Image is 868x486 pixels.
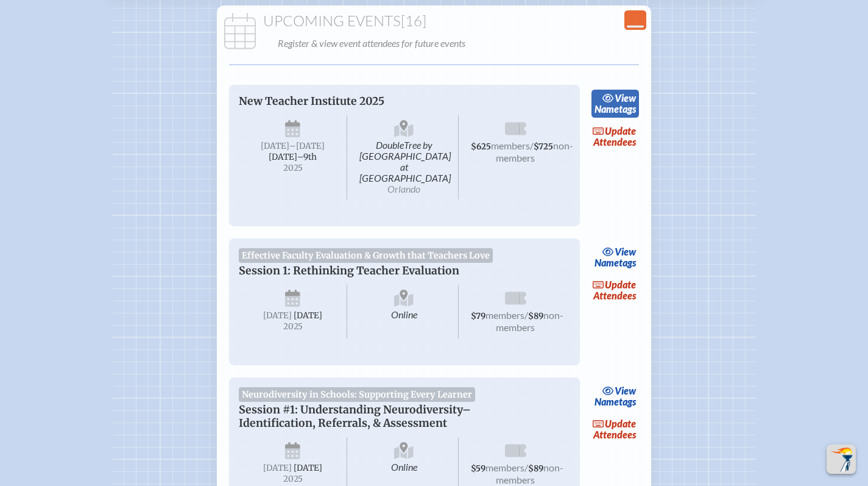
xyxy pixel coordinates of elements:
span: [DATE] [294,310,322,321]
span: $59 [471,463,485,474]
span: / [524,309,528,321]
span: Neurodiversity in Schools: Supporting Every Learner [239,387,476,402]
span: update [605,279,636,290]
span: $725 [534,141,553,152]
span: $89 [528,463,543,474]
span: update [605,125,636,137]
p: New Teacher Institute 2025 [239,95,546,108]
span: $79 [471,311,485,321]
span: [DATE] [263,310,292,321]
span: / [524,462,528,473]
span: / [530,140,534,151]
p: Register & view event attendees for future events [278,35,644,52]
h1: Upcoming Events [222,13,647,30]
a: viewNametags [591,90,640,118]
span: members [485,462,524,473]
span: $625 [471,141,491,152]
span: [16] [401,12,426,30]
button: Scroll Top [827,445,856,474]
span: members [485,309,524,321]
span: view [615,92,636,104]
span: $89 [528,311,543,321]
span: view [615,385,636,396]
a: updateAttendees [590,415,640,443]
span: non-members [496,309,563,333]
span: Online [350,285,459,338]
span: update [605,418,636,429]
span: 2025 [249,474,337,484]
span: [DATE] [294,463,322,473]
span: Orlando [387,183,420,195]
p: Session 1: Rethinking Teacher Evaluation [239,264,546,277]
span: [DATE] [261,141,289,151]
span: 2025 [249,322,337,331]
span: 2025 [249,163,337,173]
a: viewNametags [591,382,640,410]
span: [DATE]–⁠9th [269,152,317,162]
p: Session #1: Understanding Neurodiversity–Identification, Referrals, & Assessment [239,403,546,430]
span: –[DATE] [289,141,325,151]
span: non-members [496,462,563,485]
span: non-members [496,140,573,163]
a: updateAttendees [590,276,640,304]
span: Effective Faculty Evaluation & Growth that Teachers Love [239,248,493,263]
span: members [491,140,530,151]
a: updateAttendees [590,123,640,151]
span: [DATE] [263,463,292,473]
a: viewNametags [591,243,640,271]
span: DoubleTree by [GEOGRAPHIC_DATA] at [GEOGRAPHIC_DATA] [350,115,459,199]
img: To the top [829,447,853,471]
span: view [615,246,636,257]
